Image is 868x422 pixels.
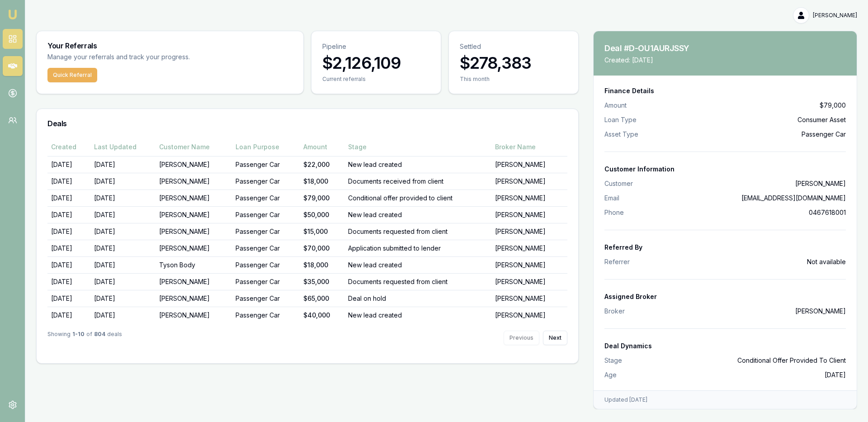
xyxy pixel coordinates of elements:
div: Customer Name [159,142,228,152]
img: emu-icon-u.png [7,9,18,20]
td: [PERSON_NAME] [491,256,567,273]
td: [DATE] [90,156,156,173]
td: [DATE] [47,156,90,173]
td: Passenger Car [232,256,300,273]
td: [PERSON_NAME] [491,307,567,323]
td: Passenger Car [232,190,300,206]
div: Last Updated [94,142,152,152]
td: Passenger Car [232,223,300,240]
dt: Email [604,194,619,203]
td: [DATE] [90,307,156,323]
span: Loan Type [604,115,637,124]
dt: Customer [604,179,633,188]
button: Next [543,331,567,345]
td: New lead created [344,307,491,323]
div: $18,000 [303,261,341,270]
div: Created [51,142,87,152]
strong: 1 - 10 [72,331,85,345]
dd: Conditional Offer Provided To Client [737,356,846,365]
div: Deal Dynamics [604,341,846,351]
span: Asset Type [604,130,638,139]
td: New lead created [344,256,491,273]
div: $18,000 [303,177,341,186]
td: Conditional offer provided to client [344,190,491,206]
span: [PERSON_NAME] [813,12,857,19]
td: [PERSON_NAME] [491,206,567,223]
div: Showing of deals [47,331,122,345]
td: Passenger Car [232,273,300,290]
a: [EMAIL_ADDRESS][DOMAIN_NAME] [741,194,846,202]
dt: Referrer [604,257,630,266]
div: $65,000 [303,294,341,303]
p: Manage your referrals and track your progress. [47,52,279,62]
p: Settled [460,42,567,51]
td: [PERSON_NAME] [156,290,231,307]
h3: $278,383 [460,54,567,72]
dt: Broker [604,307,625,316]
td: [DATE] [90,206,156,223]
td: [PERSON_NAME] [491,240,567,256]
td: [DATE] [90,190,156,206]
span: $79,000 [820,101,846,110]
div: $35,000 [303,277,341,286]
strong: 804 [94,331,105,345]
td: [DATE] [90,273,156,290]
dt: Stage [604,356,622,365]
td: Passenger Car [232,173,300,190]
td: [DATE] [47,307,90,323]
div: $15,000 [303,227,341,236]
button: Quick Referral [47,68,97,82]
td: Passenger Car [232,206,300,223]
td: [DATE] [47,173,90,190]
td: [DATE] [47,223,90,240]
td: [DATE] [90,173,156,190]
td: New lead created [344,156,491,173]
h3: Deals [47,120,567,127]
h3: $2,126,109 [322,54,430,72]
td: [DATE] [47,206,90,223]
td: [PERSON_NAME] [491,223,567,240]
span: Passenger Car [802,130,846,139]
div: Amount [303,142,341,152]
dd: [PERSON_NAME] [795,179,846,188]
dd: [DATE] [825,370,846,379]
td: [PERSON_NAME] [491,173,567,190]
td: Tyson Body [156,256,231,273]
td: Documents requested from client [344,273,491,290]
h3: Your Referrals [47,42,292,49]
td: [PERSON_NAME] [491,156,567,173]
td: [DATE] [90,256,156,273]
td: New lead created [344,206,491,223]
div: Not available [604,257,846,266]
td: [PERSON_NAME] [156,206,231,223]
div: Stage [348,142,488,152]
div: Customer Information [604,165,846,174]
td: [DATE] [47,273,90,290]
div: $22,000 [303,160,341,169]
td: Documents received from client [344,173,491,190]
td: [DATE] [47,190,90,206]
td: [DATE] [90,240,156,256]
p: Created: [DATE] [604,56,704,65]
td: [DATE] [47,240,90,256]
p: Pipeline [322,42,430,51]
div: Finance Details [604,86,846,95]
td: [PERSON_NAME] [156,273,231,290]
td: [PERSON_NAME] [156,307,231,323]
h3: Deal #D-OU1AURJSSY [604,42,704,55]
td: [PERSON_NAME] [156,190,231,206]
td: [PERSON_NAME] [156,156,231,173]
td: [PERSON_NAME] [156,240,231,256]
td: [PERSON_NAME] [156,173,231,190]
td: Passenger Car [232,156,300,173]
div: Current referrals [322,76,430,83]
dd: [PERSON_NAME] [795,307,846,316]
td: [PERSON_NAME] [491,190,567,206]
a: 0467618001 [809,209,846,216]
div: $70,000 [303,244,341,253]
div: $50,000 [303,210,341,219]
td: Passenger Car [232,240,300,256]
div: $40,000 [303,311,341,320]
dt: Age [604,370,617,379]
td: [PERSON_NAME] [491,273,567,290]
